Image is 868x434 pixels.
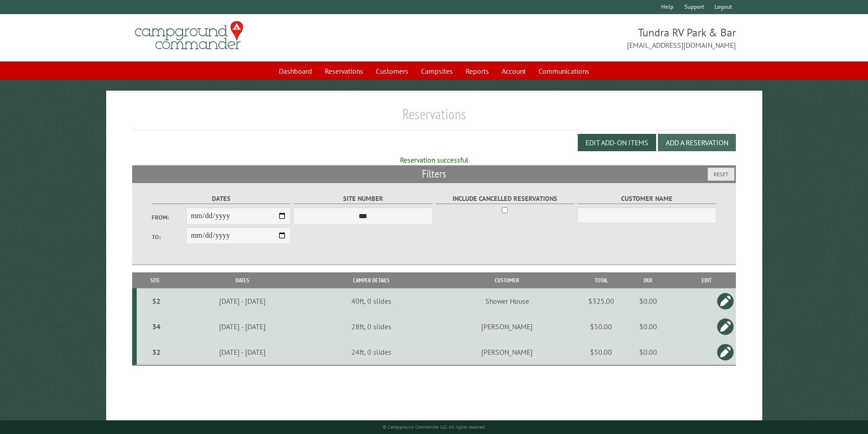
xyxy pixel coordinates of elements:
[132,155,736,165] div: Reservation successful
[132,165,736,183] h2: Filters
[431,339,583,365] td: [PERSON_NAME]
[137,272,174,288] th: Site
[658,134,736,151] button: Add a Reservation
[140,347,172,357] div: 32
[175,296,310,306] div: [DATE] - [DATE]
[578,134,656,151] button: Edit Add-on Items
[431,272,583,288] th: Customer
[619,288,677,314] td: $0.00
[152,194,291,204] label: Dates
[132,18,246,53] img: Campground Commander
[434,25,736,51] span: Tundra RV Park & Bar [EMAIL_ADDRESS][DOMAIN_NAME]
[460,62,494,80] a: Reports
[496,62,531,80] a: Account
[577,194,716,204] label: Customer Name
[319,62,369,80] a: Reservations
[533,62,595,80] a: Communications
[436,194,575,204] label: Include Cancelled Reservations
[132,105,736,130] h1: Reservations
[677,272,736,288] th: Edit
[583,339,619,365] td: $50.00
[431,314,583,339] td: [PERSON_NAME]
[140,322,172,331] div: 34
[383,424,486,430] small: © Campground Commander LLC. All rights reserved.
[416,62,458,80] a: Campsites
[619,339,677,365] td: $0.00
[293,194,432,204] label: Site Number
[311,288,431,314] td: 40ft, 0 slides
[152,213,186,222] label: From:
[583,288,619,314] td: $325.00
[583,272,619,288] th: Total
[174,272,311,288] th: Dates
[140,296,172,306] div: 52
[311,314,431,339] td: 28ft, 0 slides
[619,272,677,288] th: Due
[583,314,619,339] td: $50.00
[311,272,431,288] th: Camper Details
[311,339,431,365] td: 24ft, 0 slides
[175,347,310,357] div: [DATE] - [DATE]
[619,314,677,339] td: $0.00
[152,233,186,241] label: To:
[708,168,734,181] button: Reset
[175,322,310,331] div: [DATE] - [DATE]
[431,288,583,314] td: Shower House
[370,62,414,80] a: Customers
[273,62,318,80] a: Dashboard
